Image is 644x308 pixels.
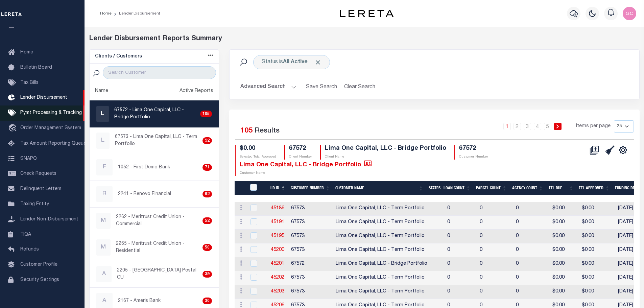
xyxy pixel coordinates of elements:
td: 0 [513,216,550,230]
h5: Clients / Customers [95,54,142,60]
span: Taxing Entity [20,202,49,207]
div: M [96,239,111,256]
p: Client Name [325,155,446,160]
a: L67572 - Lima One Capital, LLC - Bridge Portfolio105 [90,101,219,127]
div: A [96,266,112,282]
a: 2 [514,123,521,130]
td: $0.00 [550,271,579,285]
p: 2167 - Ameris Bank [118,298,161,305]
td: 0 [513,243,550,257]
div: Status is [253,55,330,69]
td: 0 [445,257,477,271]
a: 3 [524,123,531,130]
td: 0 [477,216,513,230]
a: L67573 - Lima One Capital, LLC - Term Portfolio92 [90,127,219,154]
td: $0.00 [550,243,579,257]
td: 0 [445,285,477,299]
a: 5 [544,123,551,130]
td: 67573 [288,202,333,216]
a: 45191 [271,220,284,224]
a: R2241 - Renovo Financial62 [90,181,219,207]
td: $0.00 [579,271,615,285]
a: 1 [503,123,511,130]
th: States [426,181,441,195]
span: Order Management System [20,126,81,131]
img: logo-dark.svg [340,10,394,17]
p: 1052 - First Demo Bank [118,164,170,171]
td: 0 [445,243,477,257]
a: A2205 - [GEOGRAPHIC_DATA] Postal CU39 [90,261,219,287]
h4: Lima One Capital, LLC - Bridge Portfolio [240,160,372,169]
span: Click to Remove [314,59,321,66]
div: R [96,186,113,202]
p: Customer Number [459,155,488,160]
p: 67573 - Lima One Capital, LLC - Term Portfolio [115,134,200,148]
td: $0.00 [579,257,615,271]
td: $0.00 [579,216,615,230]
h4: Lima One Capital, LLC - Bridge Portfolio [325,145,446,152]
th: Agency Count: activate to sort column ascending [509,181,546,195]
span: SNAPQ [20,156,37,161]
td: $0.00 [579,230,615,243]
td: Lima One Capital, LLC - Term Portfolio [333,285,430,299]
span: Refunds [20,247,39,252]
a: M2265 - Meritrust Credit Union - Residential50 [90,234,219,261]
td: 0 [477,271,513,285]
a: 45186 [271,206,284,211]
div: F [96,159,113,175]
p: 2262 - Meritrust Credit Union - Commercial [116,214,200,228]
td: 0 [513,202,550,216]
p: Client Number [289,155,312,160]
th: Customer Name: activate to sort column ascending [333,181,426,195]
td: 0 [445,230,477,243]
th: Ttl Approved: activate to sort column ascending [576,181,612,195]
span: Home [20,50,33,55]
span: Check Requests [20,171,56,176]
span: TIQA [20,232,31,237]
span: Lender Disbursement [20,95,67,100]
td: 0 [477,257,513,271]
td: 0 [513,230,550,243]
div: Active Reports [180,88,213,95]
td: $0.00 [579,202,615,216]
span: Lender Non-Disbursement [20,217,78,222]
span: Tax Amount Reporting Queue [20,141,86,146]
a: 4 [534,123,541,130]
a: M2262 - Meritrust Credit Union - Commercial52 [90,208,219,234]
li: Lender Disbursement [112,10,160,17]
p: 2265 - Meritrust Credit Union - Residential [116,240,200,255]
button: Save Search [302,80,341,94]
td: Lima One Capital, LLC - Term Portfolio [333,243,430,257]
td: $0.00 [550,285,579,299]
h4: 67572 [289,145,312,152]
div: L [96,106,109,122]
div: Name [95,88,108,95]
th: LD ID: activate to sort column descending [268,181,288,195]
span: Pymt Processing & Tracking [20,111,82,115]
div: Lender Disbursement Reports Summary [89,34,640,44]
td: Lima One Capital, LLC - Term Portfolio [333,202,430,216]
td: $0.00 [550,230,579,243]
p: Customer Name [240,171,372,176]
input: Search Customer [103,66,216,79]
div: 71 [202,164,212,171]
a: F1052 - First Demo Bank71 [90,154,219,181]
td: 0 [513,257,550,271]
td: 0 [445,216,477,230]
td: $0.00 [550,216,579,230]
div: L [96,133,110,149]
button: Advanced Search [240,80,296,94]
td: 67573 [288,216,333,230]
td: $0.00 [550,202,579,216]
a: 45203 [271,289,284,294]
td: 0 [513,285,550,299]
p: 2241 - Renovo Financial [118,191,171,198]
p: 2205 - [GEOGRAPHIC_DATA] Postal CU [117,267,200,281]
td: Lima One Capital, LLC - Bridge Portfolio [333,257,430,271]
th: Customer Number: activate to sort column ascending [288,181,333,195]
span: Security Settings [20,278,59,282]
th: Parcel Count: activate to sort column ascending [473,181,509,195]
td: 67572 [288,257,333,271]
td: Lima One Capital, LLC - Term Portfolio [333,271,430,285]
td: 67573 [288,243,333,257]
